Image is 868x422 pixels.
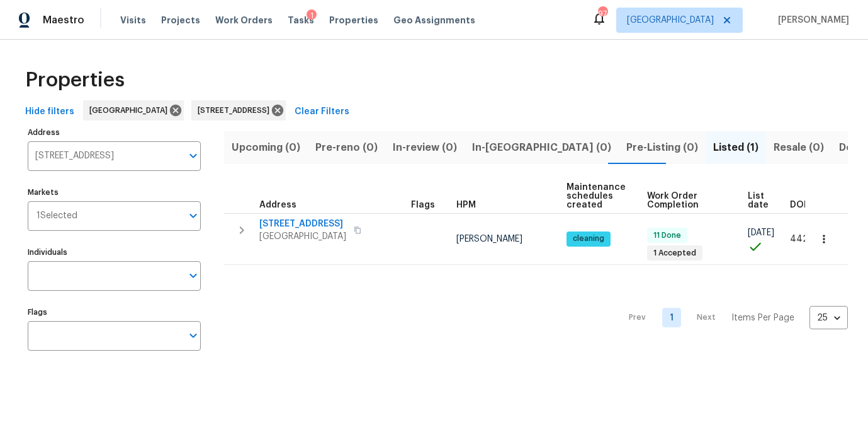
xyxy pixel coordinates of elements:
[393,139,457,156] span: In-review (0)
[290,100,354,124] button: Clear Filters
[748,228,774,237] span: [DATE]
[566,183,626,209] span: Maintenance schedules created
[89,104,172,117] span: [GEOGRAPHIC_DATA]
[28,189,201,196] label: Markets
[259,201,296,209] span: Address
[191,100,286,120] div: [STREET_ADDRESS]
[626,139,698,156] span: Pre-Listing (0)
[568,233,609,244] span: cleaning
[120,14,146,26] span: Visits
[329,14,378,26] span: Properties
[288,16,314,25] span: Tasks
[28,129,201,136] label: Address
[232,139,300,156] span: Upcoming (0)
[627,14,714,26] span: [GEOGRAPHIC_DATA]
[184,147,202,165] button: Open
[456,235,522,243] span: [PERSON_NAME]
[28,249,201,256] label: Individuals
[648,248,701,259] span: 1 Accepted
[161,14,200,26] span: Projects
[456,201,476,209] span: HPM
[28,308,201,316] label: Flags
[37,211,77,221] span: 1 Selected
[774,139,824,156] span: Resale (0)
[25,74,125,86] span: Properties
[215,14,273,26] span: Work Orders
[184,207,202,225] button: Open
[790,201,811,209] span: DOM
[307,9,317,22] div: 1
[43,14,84,26] span: Maestro
[662,308,681,327] a: Goto page 1
[472,139,611,156] span: In-[GEOGRAPHIC_DATA] (0)
[259,218,346,230] span: [STREET_ADDRESS]
[598,8,607,20] div: 97
[773,14,849,26] span: [PERSON_NAME]
[790,235,808,243] span: 442
[713,139,758,156] span: Listed (1)
[748,192,769,209] span: List date
[411,201,435,209] span: Flags
[184,267,202,284] button: Open
[295,104,349,120] span: Clear Filters
[259,230,346,243] span: [GEOGRAPHIC_DATA]
[198,104,274,117] span: [STREET_ADDRESS]
[617,273,848,363] nav: Pagination Navigation
[315,139,378,156] span: Pre-reno (0)
[25,104,74,120] span: Hide filters
[184,327,202,344] button: Open
[83,100,184,120] div: [GEOGRAPHIC_DATA]
[731,312,794,324] p: Items Per Page
[809,302,848,334] div: 25
[393,14,475,26] span: Geo Assignments
[647,192,726,209] span: Work Order Completion
[20,100,79,124] button: Hide filters
[648,230,686,241] span: 11 Done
